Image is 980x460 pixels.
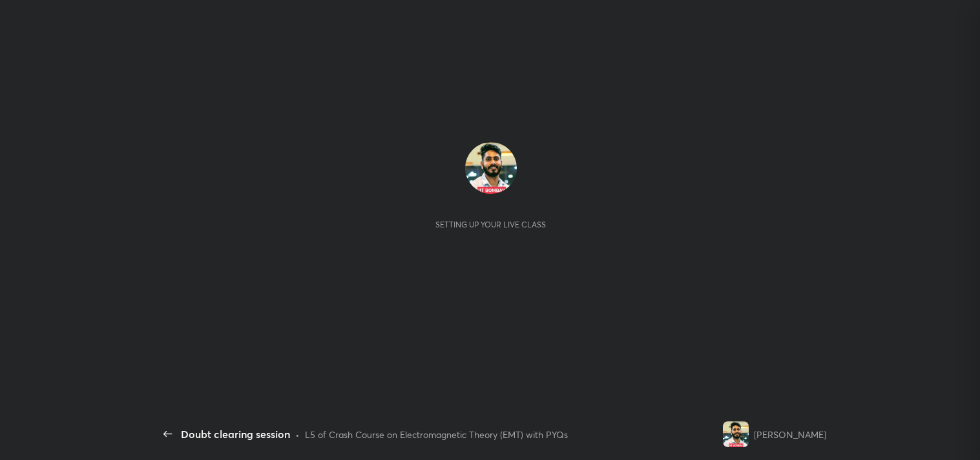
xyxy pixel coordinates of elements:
img: f94f666b75404537a3dc3abc1e0511f3.jpg [723,421,749,447]
div: L5 of Crash Course on Electromagnetic Theory (EMT) with PYQs [305,428,568,441]
div: Doubt clearing session [181,426,290,442]
div: • [295,428,300,441]
img: f94f666b75404537a3dc3abc1e0511f3.jpg [465,142,517,194]
div: Setting up your live class [435,220,546,229]
div: [PERSON_NAME] [754,428,826,441]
